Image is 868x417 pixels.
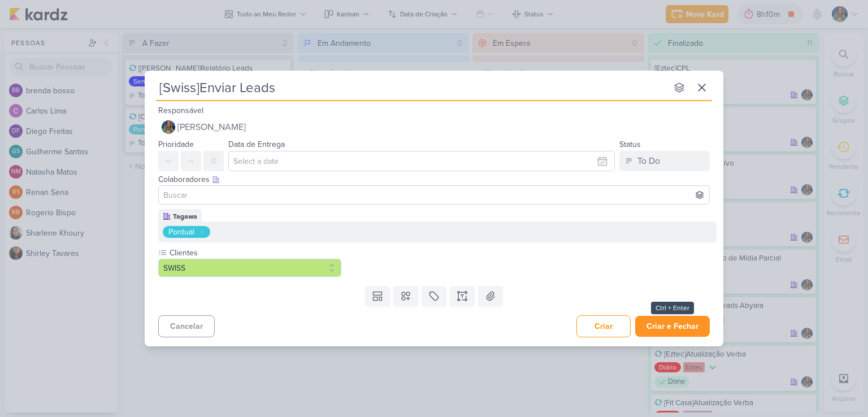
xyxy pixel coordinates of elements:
[158,259,341,277] button: SWISS
[158,117,710,137] button: [PERSON_NAME]
[177,120,246,134] span: [PERSON_NAME]
[637,154,660,168] div: To Do
[635,316,710,337] button: Criar e Fechar
[158,173,710,185] div: Colaboradores
[168,226,194,238] div: Pontual
[228,151,615,171] input: Select a date
[156,77,667,98] input: Kard Sem Título
[228,140,285,149] label: Data de Entrega
[158,140,194,149] label: Prioridade
[162,120,175,134] img: Isabella Gutierres
[158,315,215,337] button: Cancelar
[168,247,341,259] label: Clientes
[619,151,710,171] button: To Do
[158,106,203,115] label: Responsável
[173,211,197,221] div: Tagawa
[576,315,631,337] button: Criar
[651,302,694,314] div: Ctrl + Enter
[161,188,707,202] input: Buscar
[619,140,641,149] label: Status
